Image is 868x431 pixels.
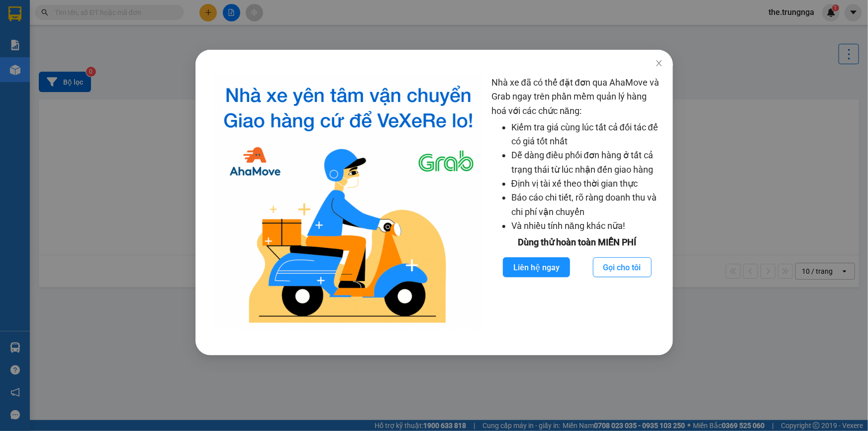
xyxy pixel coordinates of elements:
button: Liên hệ ngay [502,257,570,277]
li: Và nhiều tính năng khác nữa! [511,219,663,233]
img: logo [213,76,483,330]
li: Định vị tài xế theo thời gian thực [511,177,663,191]
span: close [655,59,663,67]
li: Kiểm tra giá cùng lúc tất cả đối tác để có giá tốt nhất [511,120,663,149]
button: Close [645,50,673,78]
li: Báo cáo chi tiết, rõ ràng doanh thu và chi phí vận chuyển [511,191,663,219]
div: Dùng thử hoàn toàn MIỄN PHÍ [491,235,663,249]
li: Dễ dàng điều phối đơn hàng ở tất cả trạng thái từ lúc nhận đến giao hàng [511,148,663,177]
div: Nhà xe đã có thể đặt đơn qua AhaMove và Grab ngay trên phần mềm quản lý hàng hoá với các chức năng: [491,76,663,330]
button: Gọi cho tôi [592,257,651,277]
span: Gọi cho tôi [603,261,641,274]
span: Liên hệ ngay [513,261,559,274]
